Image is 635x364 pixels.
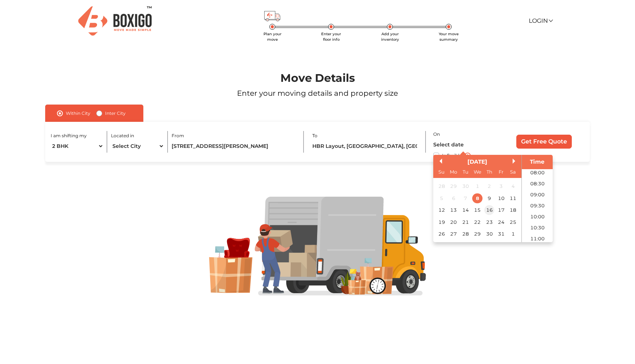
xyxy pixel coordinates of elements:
div: Not available Monday, October 6th, 2025 [449,193,459,203]
a: Login [529,17,552,24]
div: Choose Thursday, October 30th, 2025 [484,229,494,239]
div: Choose Tuesday, October 21st, 2025 [460,217,470,227]
div: Choose Saturday, November 1st, 2025 [508,229,518,239]
div: Choose Thursday, October 9th, 2025 [484,193,494,203]
div: Choose Friday, October 31st, 2025 [496,229,506,239]
div: Choose Wednesday, October 22nd, 2025 [473,217,482,227]
div: [DATE] [433,158,521,166]
div: Choose Wednesday, October 15th, 2025 [473,205,482,215]
div: Not available Monday, September 29th, 2025 [449,181,459,191]
div: Choose Saturday, October 11th, 2025 [508,193,518,203]
div: Choose Sunday, October 12th, 2025 [437,205,446,215]
div: Su [437,167,446,177]
div: Not available Friday, October 3rd, 2025 [496,181,506,191]
div: Choose Sunday, October 19th, 2025 [437,217,446,227]
span: Plan your move [263,32,281,42]
li: 10:00 [522,211,553,222]
input: Select date [433,138,496,151]
div: Choose Wednesday, October 29th, 2025 [473,229,482,239]
label: Located in [111,132,134,139]
li: 09:30 [522,200,553,211]
label: I am shifting my [51,132,87,139]
li: 08:00 [522,167,553,178]
div: Th [484,167,494,177]
img: i [464,153,471,159]
label: Within City [66,109,90,118]
li: 10:30 [522,222,553,233]
label: To [312,132,317,139]
li: 08:30 [522,178,553,189]
div: Time [524,158,551,166]
div: Not available Sunday, October 5th, 2025 [437,193,446,203]
div: Not available Saturday, October 4th, 2025 [508,181,518,191]
div: Choose Wednesday, October 8th, 2025 [473,193,482,203]
div: Not available Sunday, September 28th, 2025 [437,181,446,191]
div: Not available Tuesday, October 7th, 2025 [460,193,470,203]
div: Choose Saturday, October 18th, 2025 [508,205,518,215]
div: Fr [496,167,506,177]
div: Choose Sunday, October 26th, 2025 [437,229,446,239]
div: Choose Saturday, October 25th, 2025 [508,217,518,227]
div: Choose Monday, October 20th, 2025 [449,217,459,227]
span: Enter your floor info [321,32,341,42]
div: Choose Monday, October 27th, 2025 [449,229,459,239]
button: Previous Month [437,159,442,164]
button: Next Month [513,159,518,164]
div: Choose Tuesday, October 28th, 2025 [460,229,470,239]
img: Boxigo [78,6,152,35]
div: Choose Monday, October 13th, 2025 [449,205,459,215]
span: Your move summary [439,32,459,42]
div: Sa [508,167,518,177]
div: Tu [460,167,470,177]
div: Choose Friday, October 17th, 2025 [496,205,506,215]
div: Choose Tuesday, October 14th, 2025 [460,205,470,215]
div: Choose Thursday, October 23rd, 2025 [484,217,494,227]
div: Choose Thursday, October 16th, 2025 [484,205,494,215]
div: Choose Friday, October 24th, 2025 [496,217,506,227]
div: Choose Friday, October 10th, 2025 [496,193,506,203]
div: Not available Thursday, October 2nd, 2025 [484,181,494,191]
label: On [433,131,440,138]
div: Not available Tuesday, September 30th, 2025 [460,181,470,191]
label: Is flexible? [442,151,464,159]
p: Enter your moving details and property size [25,88,610,99]
input: Locality [172,140,296,153]
li: 11:00 [522,233,553,244]
h1: Move Details [25,72,610,85]
label: From [172,132,184,139]
div: Not available Wednesday, October 1st, 2025 [473,181,482,191]
span: Add your inventory [381,32,399,42]
div: Mo [449,167,459,177]
input: Get Free Quote [516,135,572,149]
li: 09:00 [522,189,553,200]
label: Inter City [105,109,126,118]
input: Locality [312,140,419,153]
div: We [473,167,482,177]
div: month 2025-10 [436,181,519,240]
